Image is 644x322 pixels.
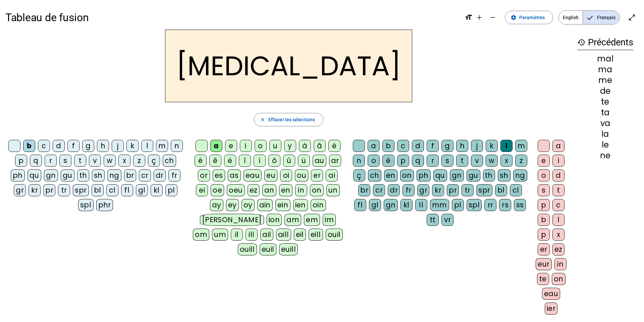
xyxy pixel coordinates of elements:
mat-button-toggle-group: Language selection [558,10,620,25]
div: gr [417,184,429,196]
div: gn [384,199,398,211]
span: Effacer les sélections [268,116,315,124]
div: bl [495,184,507,196]
div: b [538,214,550,226]
div: ez [552,243,565,255]
div: spr [476,184,492,196]
div: en [384,169,397,182]
div: en [279,184,292,196]
div: m [515,140,527,152]
div: on [552,273,566,285]
div: ç [353,169,365,182]
div: ph [417,169,431,182]
div: eau [542,288,560,300]
div: au [313,155,326,167]
div: î [239,155,251,167]
div: dr [388,184,400,196]
div: fl [121,184,133,196]
div: eau [244,169,262,182]
div: pr [447,184,459,196]
div: ein [275,199,290,211]
div: euil [260,243,276,255]
div: ng [513,169,527,182]
div: ail [260,229,273,241]
div: p [397,155,409,167]
div: me [577,76,633,84]
div: s [538,184,550,196]
div: ain [257,199,273,211]
div: m [156,140,168,152]
div: cl [106,184,118,196]
div: phr [96,199,113,211]
div: in [554,258,567,270]
div: j [112,140,124,152]
mat-icon: remove [489,13,497,22]
div: p [538,229,550,241]
div: r [45,155,57,167]
div: ch [163,155,176,167]
div: tt [427,214,439,226]
div: um [212,229,228,241]
div: x [552,229,565,241]
div: ien [293,199,308,211]
div: ë [224,155,236,167]
div: h [97,140,109,152]
span: Paramètres [519,13,545,22]
div: spl [78,199,94,211]
div: te [537,273,549,285]
div: aill [276,229,291,241]
button: Paramètres [505,11,553,24]
span: Français [583,11,620,24]
div: [PERSON_NAME] [200,214,264,226]
div: gl [136,184,148,196]
div: th [483,169,495,182]
div: i [240,140,252,152]
div: qu [28,169,41,182]
div: ï [254,155,266,167]
div: ô [268,155,280,167]
div: vr [441,214,453,226]
div: r [427,155,439,167]
div: fr [168,169,180,182]
div: o [368,155,380,167]
mat-icon: settings [511,14,517,21]
div: w [486,155,498,167]
div: d [412,140,424,152]
button: Diminuer la taille de la police [486,11,499,24]
div: oin [311,199,326,211]
div: gu [467,169,480,182]
div: a [210,140,222,152]
div: la [577,130,633,138]
div: e [225,140,237,152]
div: s [441,155,453,167]
div: euill [279,243,298,255]
div: x [118,155,130,167]
div: t [552,184,565,196]
div: é [382,155,394,167]
div: ai [326,169,338,182]
div: em [304,214,320,226]
div: i [552,155,565,167]
div: ion [267,214,282,226]
div: on [310,184,324,196]
div: ei [196,184,208,196]
div: gu [61,169,74,182]
h1: Tableau de fusion [5,7,459,28]
div: in [295,184,307,196]
div: ê [209,155,221,167]
div: f [427,140,439,152]
div: te [577,98,633,106]
div: ta [577,109,633,117]
div: bl [92,184,104,196]
div: on [400,169,414,182]
div: om [193,229,209,241]
div: k [486,140,498,152]
div: kl [400,199,413,211]
div: ar [329,155,341,167]
button: Effacer les sélections [254,113,323,126]
div: ne [577,152,633,160]
div: q [412,155,424,167]
div: n [171,140,183,152]
div: x [500,155,513,167]
div: y [284,140,296,152]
